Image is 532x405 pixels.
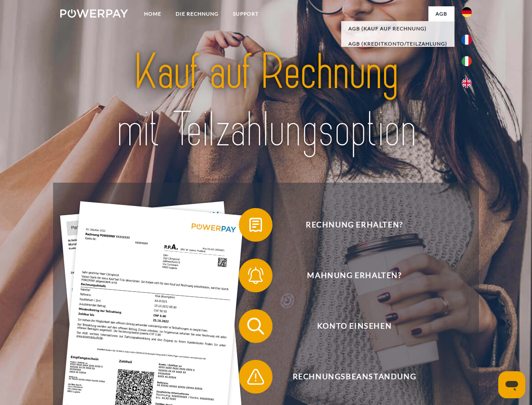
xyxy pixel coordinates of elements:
a: DIE RECHNUNG [168,6,226,22]
span: Mahnung erhalten? [251,259,457,292]
span: Rechnung erhalten? [251,208,457,242]
a: AGB (Kreditkonto/Teilzahlung) [341,36,454,51]
img: qb_bell.svg [245,265,266,286]
iframe: Schaltfläche zum Öffnen des Messaging-Fensters [498,371,525,398]
a: AGB (Kauf auf Rechnung) [341,21,454,36]
button: Rechnungsbeanstandung [239,360,458,394]
img: en [462,78,472,88]
img: fr [462,35,472,45]
img: it [462,56,472,66]
img: logo-powerpay-white.svg [60,9,128,18]
img: qb_bill.svg [245,214,266,235]
img: de [462,7,472,17]
img: qb_search.svg [245,316,266,337]
a: SUPPORT [226,6,266,22]
img: title-powerpay_de.svg [80,40,452,162]
a: Home [137,6,168,22]
span: Rechnungsbeanstandung [251,360,457,394]
button: Konto einsehen [239,309,458,343]
a: agb [428,6,454,22]
button: Rechnung erhalten? [239,208,458,242]
img: qb_warning.svg [245,366,266,387]
span: Konto einsehen [251,309,457,343]
button: Mahnung erhalten? [239,259,458,292]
